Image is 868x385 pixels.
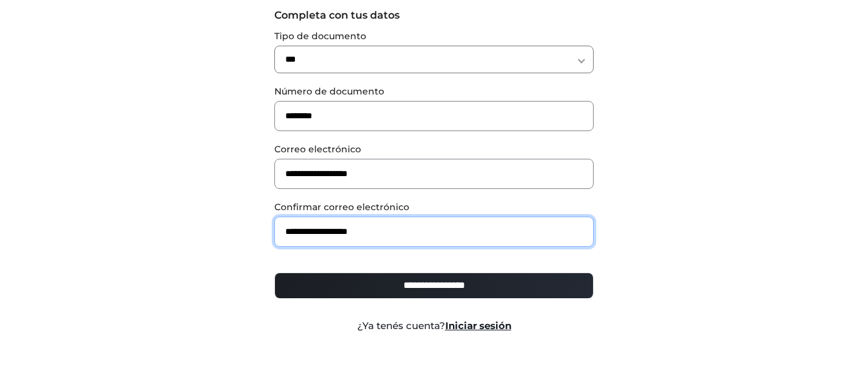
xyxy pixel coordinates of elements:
label: Correo electrónico [274,143,594,156]
div: ¿Ya tenés cuenta? [265,319,603,334]
label: Completa con tus datos [274,8,594,23]
label: Número de documento [274,85,594,98]
a: Iniciar sesión [445,319,511,332]
label: Confirmar correo electrónico [274,201,594,214]
label: Tipo de documento [274,30,594,43]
